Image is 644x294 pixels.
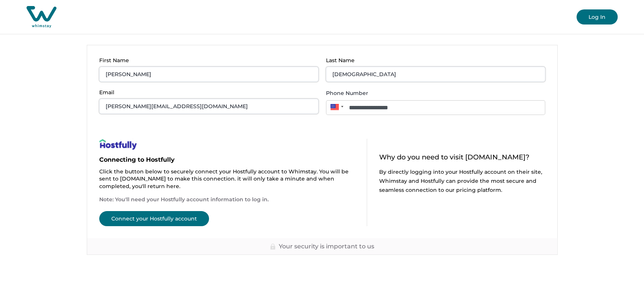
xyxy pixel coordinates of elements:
p: Last Name [326,57,541,64]
label: Phone Number [326,89,541,97]
p: Click the button below to securely connect your Hostfully account to Whimstay. You will be sent t... [99,168,355,190]
input: Enter first name [99,67,318,82]
p: First Name [99,57,314,64]
p: Why do you need to visit [DOMAIN_NAME]? [379,154,545,161]
button: Connect your Hostfully account [99,211,209,226]
p: Connecting to Hostfully [99,156,355,164]
img: Whimstay Host [26,6,57,28]
p: By directly logging into your Hostfully account on their site, Whimstay and Hostfully can provide... [379,167,545,194]
div: United States: + 1 [326,100,346,113]
button: Log In [576,9,618,24]
p: Note: You'll need your Hostfully account information to log in. [99,196,355,204]
input: Enter last name [326,67,545,82]
img: help-page-image [99,139,137,150]
p: Email [99,89,314,96]
input: Enter email [99,99,318,114]
p: Your security is important to us [279,243,374,250]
